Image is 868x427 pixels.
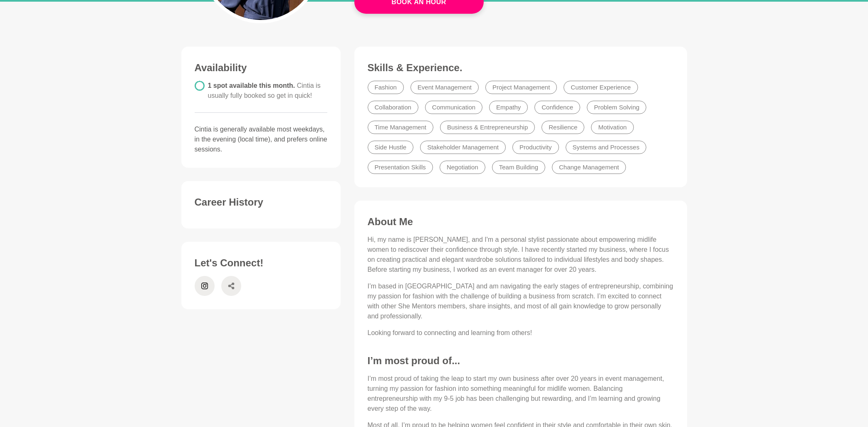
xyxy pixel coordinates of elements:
h3: Availability [195,62,328,74]
h3: I’m most proud of... [368,355,674,367]
span: 1 spot available this month. [208,82,321,99]
h3: Skills & Experience. [368,62,674,74]
p: Looking forward to connecting and learning from others! [368,328,674,338]
h3: Career History [195,196,328,209]
p: Hi, my name is [PERSON_NAME], and I'm a personal stylist passionate about empowering midlife wome... [368,235,674,275]
h3: Let's Connect! [195,257,328,269]
a: Instagram [195,276,215,296]
h3: About Me [368,216,674,228]
p: I’m based in [GEOGRAPHIC_DATA] and am navigating the early stages of entrepreneurship, combining ... [368,281,674,321]
a: Share [221,276,241,296]
p: I’m most proud of taking the leap to start my own business after over 20 years in event managemen... [368,374,674,414]
p: Cintia is generally available most weekdays, in the evening (local time), and prefers online sess... [195,124,328,154]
